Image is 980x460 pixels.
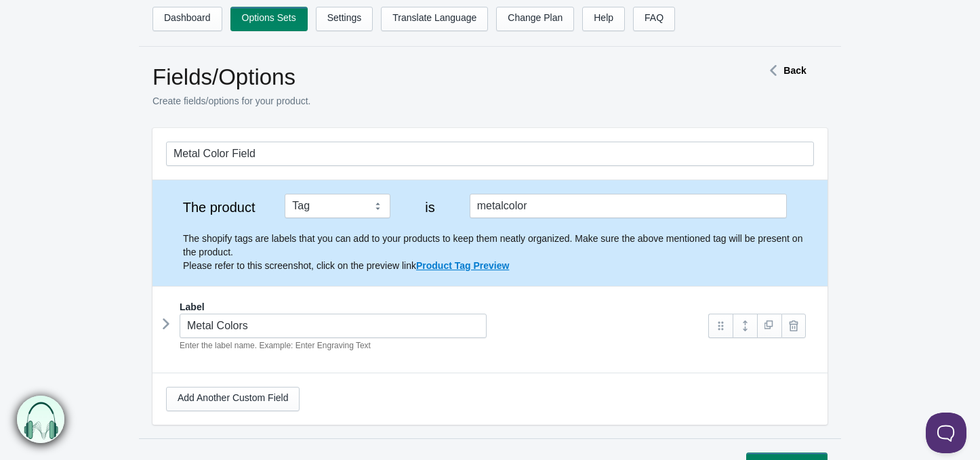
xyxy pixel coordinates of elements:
[152,64,715,91] h1: Fields/Options
[152,94,715,108] p: Create fields/options for your product.
[633,7,675,31] a: FAQ
[316,7,373,31] a: Settings
[582,7,625,31] a: Help
[17,396,64,443] img: bxm.png
[166,201,272,214] label: The product
[180,341,371,350] em: Enter the label name. Example: Enter Engraving Text
[166,387,300,411] a: Add Another Custom Field
[381,7,488,31] a: Translate Language
[926,413,966,453] iframe: Toggle Customer Support
[183,232,814,272] p: The shopify tags are labels that you can add to your products to keep them neatly organized. Make...
[152,7,222,31] a: Dashboard
[783,65,806,76] strong: Back
[496,7,574,31] a: Change Plan
[404,201,457,214] label: is
[230,7,308,31] a: Options Sets
[180,300,205,314] label: Label
[763,65,806,76] a: Back
[166,142,814,166] input: General Options Set
[416,260,509,271] a: Product Tag Preview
